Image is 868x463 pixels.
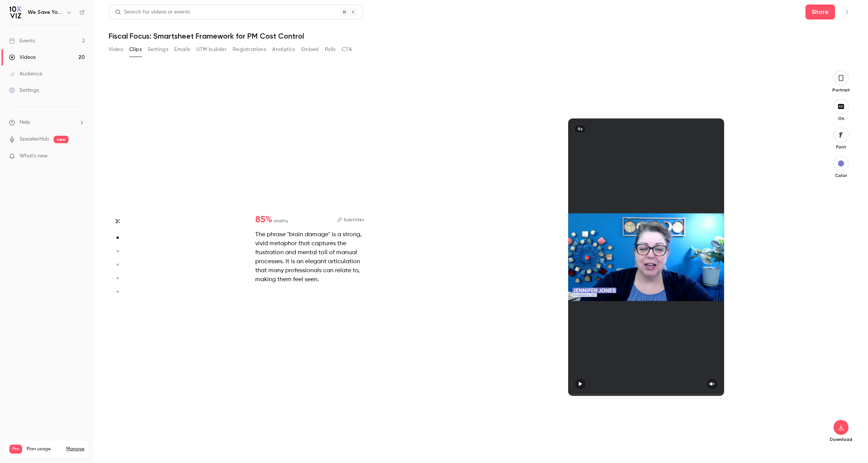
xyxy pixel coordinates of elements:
[337,215,364,224] button: Subtitles
[829,87,853,93] p: Portrait
[829,144,853,150] p: Font
[325,43,336,55] button: Polls
[9,37,35,45] div: Events
[76,153,85,160] iframe: Noticeable Trigger
[829,172,853,178] p: Color
[129,43,142,55] button: Clips
[109,43,123,55] button: Video
[19,135,49,143] a: SpeakerHub
[233,43,266,55] button: Registrations
[9,6,21,18] img: We Save You Time!
[66,446,84,452] a: Manage
[9,70,42,78] div: Audience
[829,436,853,442] p: Download
[829,115,853,121] p: On
[342,43,352,55] button: CTA
[115,8,190,16] div: Search for videos or events
[148,43,168,55] button: Settings
[9,87,39,94] div: Settings
[109,31,853,40] h1: Fiscal Focus: Smartsheet Framework for PM Cost Control
[9,445,22,454] span: Pro
[27,446,62,452] span: Plan usage
[28,9,63,16] h6: We Save You Time!
[301,43,319,55] button: Embed
[9,118,85,126] li: help-dropdown-opener
[19,152,48,160] span: What's new
[841,6,853,18] button: Top Bar Actions
[274,217,288,224] span: virality
[255,230,364,284] div: The phrase "brain damage" is a strong, vivid metaphor that captures the frustration and mental to...
[174,43,190,55] button: Emails
[805,4,835,19] button: Share
[196,43,227,55] button: UTM builder
[255,215,272,224] span: 85 %
[54,136,69,143] span: new
[9,54,36,61] div: Videos
[272,43,295,55] button: Analytics
[19,118,30,126] span: Help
